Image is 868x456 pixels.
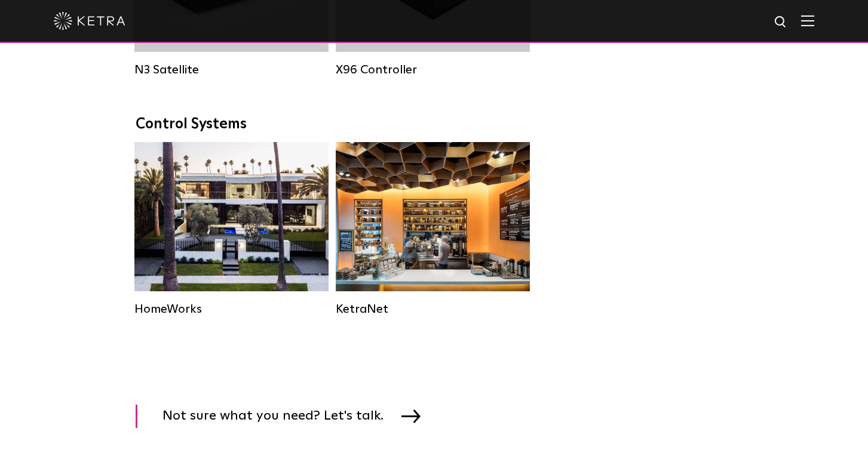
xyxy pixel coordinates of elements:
[801,15,814,26] img: Hamburger%20Nav.svg
[136,405,435,428] a: Not sure what you need? Let's talk.
[336,63,530,77] div: X96 Controller
[336,302,530,316] div: KetraNet
[401,409,421,423] img: arrow
[162,405,401,428] span: Not sure what you need? Let's talk.
[136,116,733,133] div: Control Systems
[54,12,125,30] img: ketra-logo-2019-white
[336,142,530,315] a: KetraNet Legacy System
[134,142,329,315] a: HomeWorks Residential Solution
[774,15,789,30] img: search icon
[134,63,329,77] div: N3 Satellite
[134,302,329,316] div: HomeWorks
